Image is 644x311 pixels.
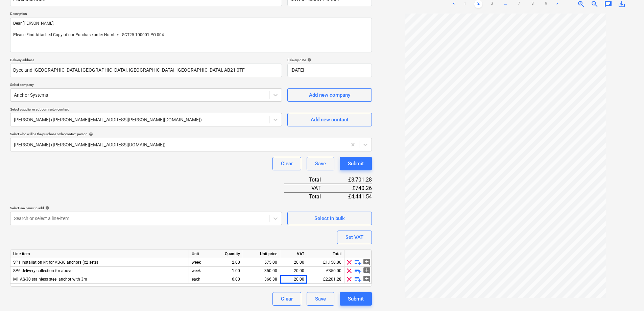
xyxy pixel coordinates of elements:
[10,18,372,52] textarea: Dear [PERSON_NAME], Please Find Attached Copy of our Purchase order Number - SCT25-100001-PO-004
[309,91,350,99] div: Add new company
[243,250,280,258] div: Unit price
[88,132,93,136] span: help
[10,206,282,210] div: Select line-items to add
[332,184,372,192] div: £740.26
[189,267,216,275] div: week
[363,258,371,266] span: add_comment
[307,250,344,258] div: Total
[337,231,372,244] button: Set VAT
[284,176,332,184] div: Total
[189,275,216,284] div: each
[272,292,301,306] button: Clear
[306,58,311,62] span: help
[363,275,371,283] span: add_comment
[287,64,372,77] input: Delivery date not specified
[314,214,345,223] div: Select in bulk
[10,107,282,113] p: Select supplier or subcontractor contact
[345,233,363,242] div: Set VAT
[44,206,49,210] span: help
[189,258,216,267] div: week
[10,82,282,88] p: Select company
[216,250,243,258] div: Quantity
[284,184,332,192] div: VAT
[311,115,349,124] div: Add new contact
[340,157,372,170] button: Submit
[307,267,344,275] div: £350.00
[307,258,344,267] div: £1,150.00
[246,267,277,275] div: 350.00
[10,250,189,258] div: Line-item
[287,88,372,102] button: Add new company
[307,292,334,306] button: Save
[287,58,372,62] div: Delivery date
[354,275,362,283] span: playlist_add
[315,159,326,168] div: Save
[10,132,372,136] div: Select who will be the purchase order contact person
[340,292,372,306] button: Submit
[354,267,362,275] span: playlist_add
[219,275,240,284] div: 6.00
[13,260,98,265] span: SP1 Installation kit for AS-30 anchors (x2 sets)
[307,157,334,170] button: Save
[13,268,72,273] span: SP6 delivery collection for above
[283,267,304,275] div: 20.00
[246,275,277,284] div: 366.88
[348,294,364,303] div: Submit
[10,64,282,77] input: Delivery address
[284,192,332,200] div: Total
[246,258,277,267] div: 575.00
[332,192,372,200] div: £4,441.54
[315,294,326,303] div: Save
[219,258,240,267] div: 2.00
[280,250,307,258] div: VAT
[307,275,344,284] div: £2,201.28
[287,212,372,225] button: Select in bulk
[345,258,353,266] span: clear
[363,267,371,275] span: add_comment
[10,11,372,17] p: Description
[354,258,362,266] span: playlist_add
[345,267,353,275] span: clear
[348,159,364,168] div: Submit
[283,258,304,267] div: 20.00
[283,275,304,284] div: 20.00
[281,159,293,168] div: Clear
[332,176,372,184] div: £3,701.28
[10,58,282,64] p: Delivery address
[281,294,293,303] div: Clear
[219,267,240,275] div: 1.00
[189,250,216,258] div: Unit
[287,113,372,126] button: Add new contact
[13,277,87,282] span: M1 AS-30 stainless steel anchor with 3m
[272,157,301,170] button: Clear
[345,275,353,283] span: clear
